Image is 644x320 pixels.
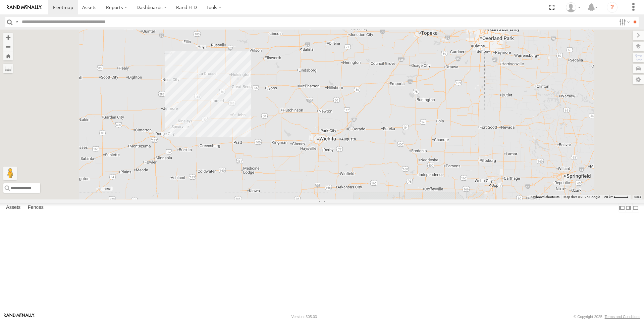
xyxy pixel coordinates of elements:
[3,33,13,42] button: Zoom in
[563,2,583,12] div: Mary Lewis
[633,75,644,84] label: Map Settings
[14,17,19,27] label: Search Query
[3,64,13,73] label: Measure
[3,42,13,51] button: Zoom out
[7,5,42,10] img: rand-logo.svg
[574,315,640,319] div: © Copyright 2025 -
[632,203,639,213] label: Hide Summary Table
[4,313,35,320] a: Visit our Website
[531,195,559,199] button: Keyboard shortcuts
[563,195,600,199] span: Map data ©2025 Google
[3,167,17,180] button: Drag Pegman onto the map to open Street View
[602,195,631,199] button: Map Scale: 20 km per 41 pixels
[604,195,613,199] span: 20 km
[24,203,47,213] label: Fences
[607,2,618,13] i: ?
[616,17,631,27] label: Search Filter Options
[3,203,24,213] label: Assets
[605,315,640,319] a: Terms and Conditions
[3,51,13,60] button: Zoom Home
[619,203,625,213] label: Dock Summary Table to the Left
[634,195,641,198] a: Terms
[625,203,632,213] label: Dock Summary Table to the Right
[291,315,317,319] div: Version: 305.03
